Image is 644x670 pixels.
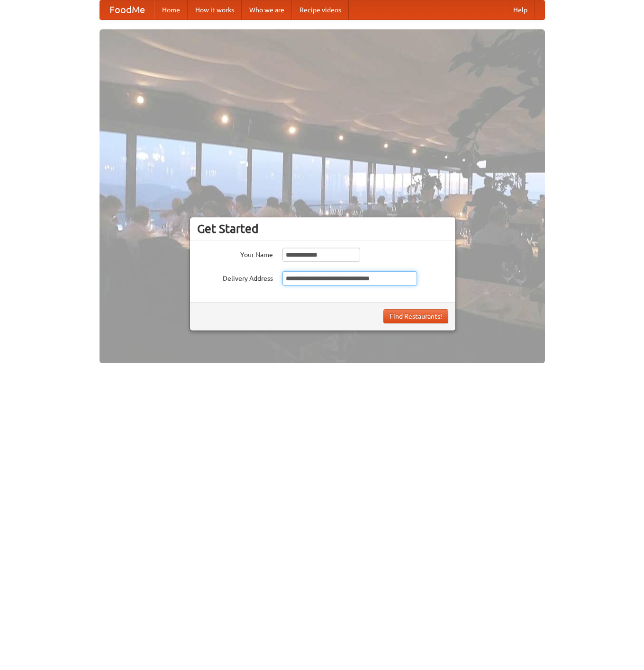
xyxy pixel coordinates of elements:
a: FoodMe [100,0,154,19]
a: Recipe videos [292,0,349,19]
a: Help [506,0,535,19]
button: Find Restaurants! [383,309,448,323]
h3: Get Started [197,222,448,236]
label: Your Name [197,248,273,259]
a: Home [154,0,188,19]
a: How it works [188,0,242,19]
a: Who we are [242,0,292,19]
label: Delivery Address [197,271,273,283]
